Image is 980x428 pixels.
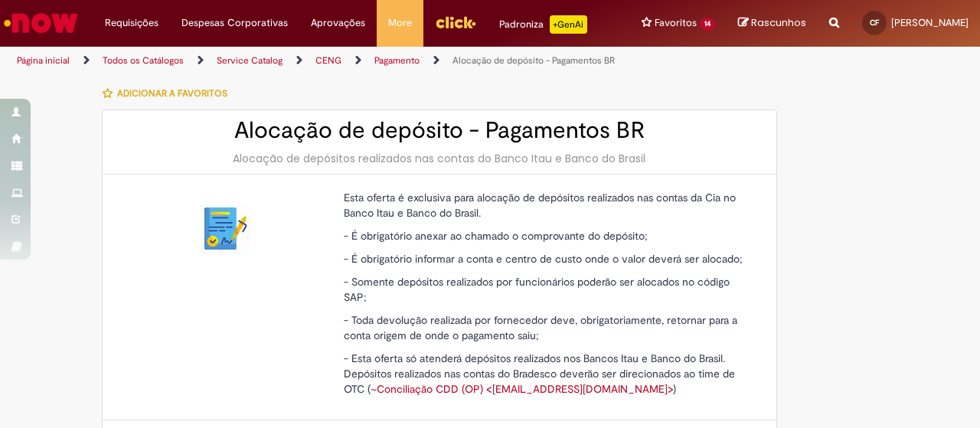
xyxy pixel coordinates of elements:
[344,251,750,266] p: - É obrigatório informar a conta e centro de custo onde o valor deverá ser alocado;
[371,382,673,396] a: ~Conciliação CDD (OP) <[EMAIL_ADDRESS][DOMAIN_NAME]>
[344,351,750,397] p: - Esta oferta só atenderá depósitos realizados nos Bancos Itau e Banco do Brasil. Depósitos reali...
[870,18,879,28] span: CF
[435,11,476,34] img: click_logo_yellow_360x200.png
[344,190,750,221] p: Esta oferta é exclusiva para alocação de depósitos realizados nas contas da Cia no Banco Itau e B...
[118,118,761,143] h2: Alocação de depósito - Pagamentos BR
[738,16,806,31] a: Rascunhos
[2,8,80,38] img: ServiceNow
[103,54,184,67] a: Todos os Catálogos
[11,47,642,75] ul: Trilhas de página
[452,54,615,67] a: Alocação de depósito - Pagamentos BR
[117,87,227,100] span: Adicionar a Favoritos
[550,15,587,34] p: +GenAi
[311,15,365,31] span: Aprovações
[217,54,283,67] a: Service Catalog
[655,15,697,31] span: Favoritos
[344,274,750,305] p: - Somente depósitos realizados por funcionários poderão ser alocados no código SAP;
[201,205,250,254] img: Alocação de depósito - Pagamentos BR
[102,77,236,109] button: Adicionar a Favoritos
[118,151,761,166] div: Alocação de depósitos realizados nas contas do Banco Itau e Banco do Brasil
[499,15,587,34] div: Padroniza
[181,15,288,31] span: Despesas Corporativas
[315,54,341,67] a: CENG
[374,54,420,67] a: Pagamento
[17,54,70,67] a: Página inicial
[105,15,158,31] span: Requisições
[344,228,750,243] p: - É obrigatório anexar ao chamado o comprovante do depósito;
[700,18,715,31] span: 14
[751,15,806,30] span: Rascunhos
[344,312,750,343] p: - Toda devolução realizada por fornecedor deve, obrigatoriamente, retornar para a conta origem de...
[388,15,412,31] span: More
[891,16,969,29] span: [PERSON_NAME]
